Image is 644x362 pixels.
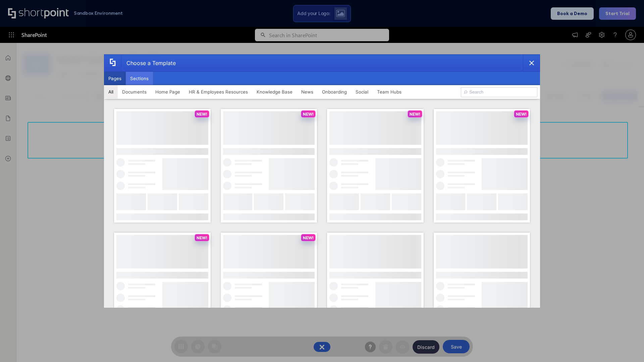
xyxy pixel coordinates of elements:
[252,85,297,99] button: Knowledge Base
[126,72,153,85] button: Sections
[104,72,126,85] button: Pages
[610,330,644,362] iframe: Chat Widget
[118,85,151,99] button: Documents
[104,85,118,99] button: All
[197,112,207,117] p: NEW!
[351,85,373,99] button: Social
[121,55,176,71] div: Choose a Template
[104,54,540,308] div: template selector
[303,235,314,240] p: NEW!
[461,87,537,97] input: Search
[373,85,406,99] button: Team Hubs
[410,112,420,117] p: NEW!
[197,235,207,240] p: NEW!
[516,112,527,117] p: NEW!
[151,85,184,99] button: Home Page
[184,85,252,99] button: HR & Employees Resources
[297,85,318,99] button: News
[303,112,314,117] p: NEW!
[318,85,351,99] button: Onboarding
